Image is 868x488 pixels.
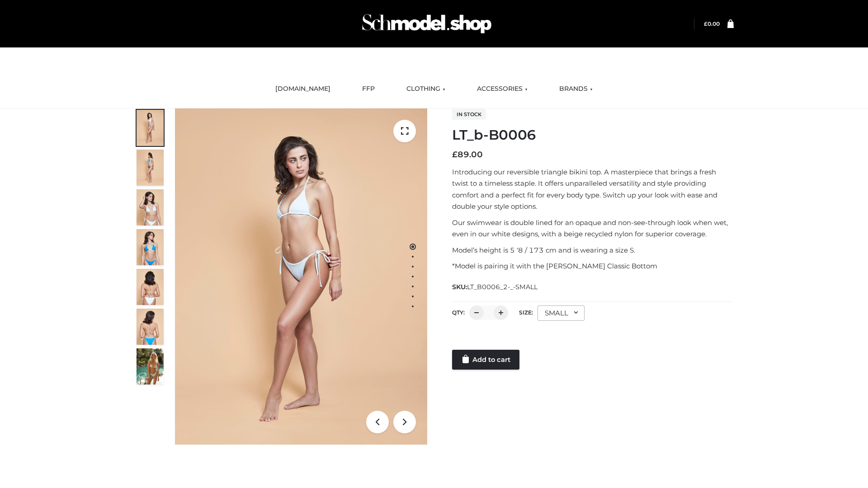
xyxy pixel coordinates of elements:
[137,269,164,305] img: ArielClassicBikiniTop_CloudNine_AzureSky_OW114ECO_7-scaled.jpg
[538,305,585,321] div: SMALL
[470,79,534,99] a: ACCESSORIES
[452,150,458,160] span: £
[552,79,599,99] a: BRANDS
[175,108,427,445] img: ArielClassicBikiniTop_CloudNine_AzureSky_OW114ECO_1
[519,309,533,316] label: Size:
[137,110,164,146] img: ArielClassicBikiniTop_CloudNine_AzureSky_OW114ECO_1-scaled.jpg
[704,20,720,27] bdi: 0.00
[452,350,519,370] a: Add to cart
[704,20,720,27] a: £0.00
[452,150,483,160] bdi: 89.00
[359,6,495,42] img: Schmodel Admin 964
[467,283,538,291] span: LT_B0006_2-_-SMALL
[452,217,734,240] p: Our swimwear is double lined for an opaque and non-see-through look when wet, even in our white d...
[452,109,486,120] span: In stock
[704,20,708,27] span: £
[452,127,734,143] h1: LT_b-B0006
[137,189,164,225] img: ArielClassicBikiniTop_CloudNine_AzureSky_OW114ECO_3-scaled.jpg
[452,244,734,256] p: Model’s height is 5 ‘8 / 173 cm and is wearing a size S.
[137,348,164,385] img: Arieltop_CloudNine_AzureSky2.jpg
[400,79,452,99] a: CLOTHING
[452,282,538,292] span: SKU:
[452,260,734,272] p: *Model is pairing it with the [PERSON_NAME] Classic Bottom
[269,79,337,99] a: [DOMAIN_NAME]
[452,309,465,316] label: QTY:
[452,166,734,212] p: Introducing our reversible triangle bikini top. A masterpiece that brings a fresh twist to a time...
[137,309,164,345] img: ArielClassicBikiniTop_CloudNine_AzureSky_OW114ECO_8-scaled.jpg
[137,229,164,265] img: ArielClassicBikiniTop_CloudNine_AzureSky_OW114ECO_4-scaled.jpg
[137,150,164,186] img: ArielClassicBikiniTop_CloudNine_AzureSky_OW114ECO_2-scaled.jpg
[355,79,382,99] a: FFP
